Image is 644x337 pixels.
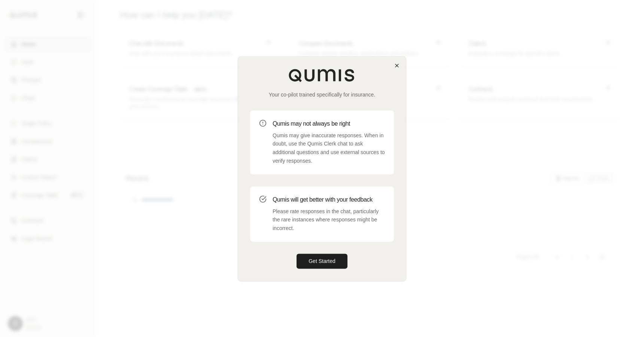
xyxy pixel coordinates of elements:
[288,68,356,82] img: Qumis Logo
[273,131,385,165] p: Qumis may give inaccurate responses. When in doubt, use the Qumis Clerk chat to ask additional qu...
[250,91,394,98] p: Your co-pilot trained specifically for insurance.
[273,195,385,204] h3: Qumis will get better with your feedback
[297,254,347,269] button: Get Started
[273,207,385,233] p: Please rate responses in the chat, particularly the rare instances where responses might be incor...
[273,119,385,128] h3: Qumis may not always be right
